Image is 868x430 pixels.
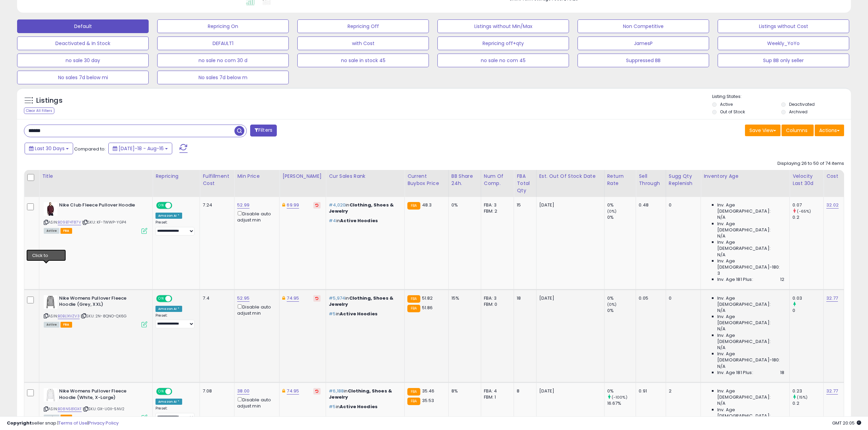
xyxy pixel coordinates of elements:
div: Preset: [155,313,194,329]
div: Repricing [155,173,197,180]
b: Nike Womens Pullover Fleece Hoodie (White, X-Large) [59,388,142,402]
button: Listings without Cost [718,19,849,33]
span: Inv. Age [DEMOGRAPHIC_DATA]: [717,295,784,307]
div: Inventory Age [704,173,787,180]
span: Inv. Age [DEMOGRAPHIC_DATA]: [717,332,784,345]
div: Num of Comp. [484,173,511,187]
a: B0BL1XVZV3 [58,313,80,319]
span: Inv. Age [DEMOGRAPHIC_DATA]: [717,314,784,326]
div: Cur Sales Rank [329,173,402,180]
div: 7.24 [203,202,229,208]
button: no sale in stock 45 [297,54,429,67]
div: Disable auto adjust min [237,396,274,409]
div: FBM: 2 [484,208,509,214]
p: in [329,218,399,224]
b: Nike Club Fleece Pullover Hoodie [59,202,142,210]
small: (-100%) [612,395,627,400]
div: Displaying 26 to 50 of 74 items [777,160,844,167]
small: FBA [407,202,420,210]
a: 38.00 [237,388,249,395]
div: 0.2 [792,214,823,220]
button: Repricing off+qty [437,37,569,50]
div: 0% [451,202,476,208]
div: 15 [517,202,531,208]
strong: Copyright [7,420,32,426]
button: No sales 7d below mi [17,71,149,84]
span: 35.46 [422,388,435,394]
span: #5 [329,403,336,410]
span: 3 [717,270,720,276]
a: 52.99 [237,202,249,209]
button: Non Competitive [578,19,709,33]
span: N/A [717,326,725,332]
button: Save View [745,125,781,136]
button: Columns [782,125,814,136]
label: Out of Stock [720,109,745,115]
span: N/A [717,214,725,220]
span: OFF [171,389,182,395]
small: (0%) [607,302,617,307]
div: 0.48 [639,202,661,208]
button: Repricing On [157,19,289,33]
small: FBA [407,388,420,396]
span: N/A [717,252,725,258]
span: N/A [717,307,725,314]
p: in [329,404,399,410]
a: 74.95 [287,388,299,395]
div: 0.91 [639,388,661,394]
span: Columns [786,127,808,134]
button: Listings without Min/Max [437,19,569,33]
div: 0.05 [639,295,661,301]
p: [DATE] [539,388,599,394]
span: FBA [60,228,72,234]
div: 0.07 [792,202,823,208]
button: with Cost [297,37,429,50]
a: Terms of Use [58,420,87,426]
label: Deactivated [789,101,815,107]
div: 8% [451,388,476,394]
div: ASIN: [44,202,147,233]
div: 0% [607,214,636,220]
div: Current Buybox Price [407,173,446,187]
button: DEFAULT1 [157,37,289,50]
div: seller snap | | [7,420,119,427]
div: Sell Through [639,173,663,187]
span: Inv. Age [DEMOGRAPHIC_DATA]: [717,239,784,252]
button: Repricing Off [297,19,429,33]
div: Amazon AI * [155,306,182,312]
div: 0% [607,295,636,301]
div: Return Rate [607,173,633,187]
span: Inv. Age 181 Plus: [717,276,753,283]
div: 8 [517,388,531,394]
div: FBA: 3 [484,202,509,208]
small: (15%) [797,395,808,400]
span: ON [157,203,165,209]
span: Compared to: [74,146,106,152]
button: no sale 30 day [17,54,149,67]
span: | SKU: 2N-8QNO-QK6G [81,313,126,319]
div: 16.67% [607,400,636,406]
div: Est. Out Of Stock Date [539,173,601,180]
span: Clothing, Shoes & Jewelry [329,202,394,214]
span: Inv. Age [DEMOGRAPHIC_DATA]-180: [717,351,784,363]
span: OFF [171,296,182,301]
button: Last 30 Days [25,143,73,154]
div: 7.4 [203,295,229,301]
span: All listings currently available for purchase on Amazon [44,322,59,328]
span: 2025-09-16 20:05 GMT [832,420,861,426]
div: Preset: [155,406,194,421]
div: 0 [669,202,695,208]
div: Clear All Filters [24,107,54,114]
div: Amazon AI * [155,399,182,405]
img: 410IhappMIL._SL40_.jpg [44,202,57,216]
div: Velocity Last 30d [792,173,820,187]
div: FBA: 3 [484,295,509,301]
span: 35.53 [422,397,434,404]
div: FBA: 4 [484,388,509,394]
span: All listings currently available for purchase on Amazon [44,228,59,234]
button: Actions [815,125,844,136]
span: N/A [717,363,725,370]
span: Inv. Age [DEMOGRAPHIC_DATA]-180: [717,258,784,270]
span: Inv. Age 181 Plus: [717,370,753,376]
b: Nike Womens Pullover Fleece Hoodie (Grey, XXL) [59,295,142,310]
